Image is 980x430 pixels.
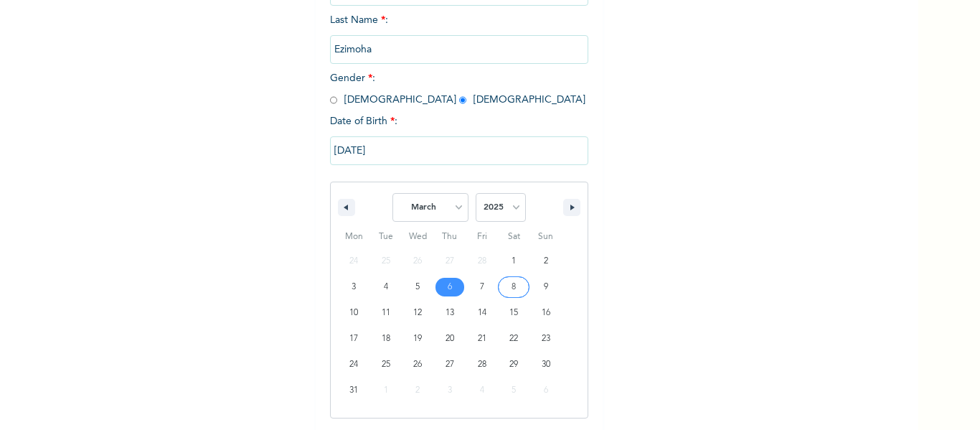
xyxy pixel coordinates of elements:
button: 2 [529,248,562,274]
span: 19 [413,326,422,352]
span: 13 [446,300,454,326]
span: 24 [349,352,358,378]
button: 20 [434,326,466,352]
span: 26 [413,352,422,378]
button: 14 [466,300,498,326]
span: 30 [542,352,550,378]
button: 25 [370,352,402,378]
span: 7 [480,274,484,300]
span: 27 [446,352,454,378]
button: 12 [402,300,434,326]
button: 29 [498,352,530,378]
button: 22 [498,326,530,352]
button: 13 [434,300,466,326]
span: 18 [382,326,390,352]
button: 27 [434,352,466,378]
span: Wed [402,225,434,248]
span: 5 [415,274,420,300]
button: 10 [338,300,370,326]
button: 7 [466,274,498,300]
span: 14 [478,300,486,326]
span: 3 [352,274,356,300]
span: Gender : [DEMOGRAPHIC_DATA] [DEMOGRAPHIC_DATA] [330,73,585,105]
span: 17 [349,326,358,352]
button: 17 [338,326,370,352]
span: Last Name : [330,15,588,55]
button: 19 [402,326,434,352]
button: 15 [498,300,530,326]
span: 28 [478,352,486,378]
span: 8 [512,274,516,300]
span: 23 [542,326,550,352]
span: 15 [509,300,518,326]
span: 6 [448,274,452,300]
span: 10 [349,300,358,326]
button: 8 [498,274,530,300]
button: 9 [529,274,562,300]
span: 16 [542,300,550,326]
button: 6 [434,274,466,300]
span: Sun [529,225,562,248]
button: 5 [402,274,434,300]
input: DD-MM-YYYY [330,136,588,165]
button: 24 [338,352,370,378]
button: 11 [370,300,402,326]
button: 31 [338,378,370,403]
span: 2 [544,248,548,274]
span: 4 [384,274,388,300]
span: 20 [446,326,454,352]
span: Fri [466,225,498,248]
span: 12 [413,300,422,326]
button: 21 [466,326,498,352]
span: Sat [498,225,530,248]
button: 26 [402,352,434,378]
span: 21 [478,326,486,352]
span: 1 [512,248,516,274]
span: 31 [349,378,358,403]
button: 23 [529,326,562,352]
span: 11 [382,300,390,326]
span: Tue [370,225,402,248]
span: 29 [509,352,518,378]
span: Mon [338,225,370,248]
input: Enter your last name [330,35,588,64]
span: 22 [509,326,518,352]
button: 4 [370,274,402,300]
span: 25 [382,352,390,378]
button: 1 [498,248,530,274]
button: 30 [529,352,562,378]
span: Date of Birth : [330,114,397,129]
span: 9 [544,274,548,300]
span: Thu [434,225,466,248]
button: 18 [370,326,402,352]
button: 28 [466,352,498,378]
button: 16 [529,300,562,326]
button: 3 [338,274,370,300]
